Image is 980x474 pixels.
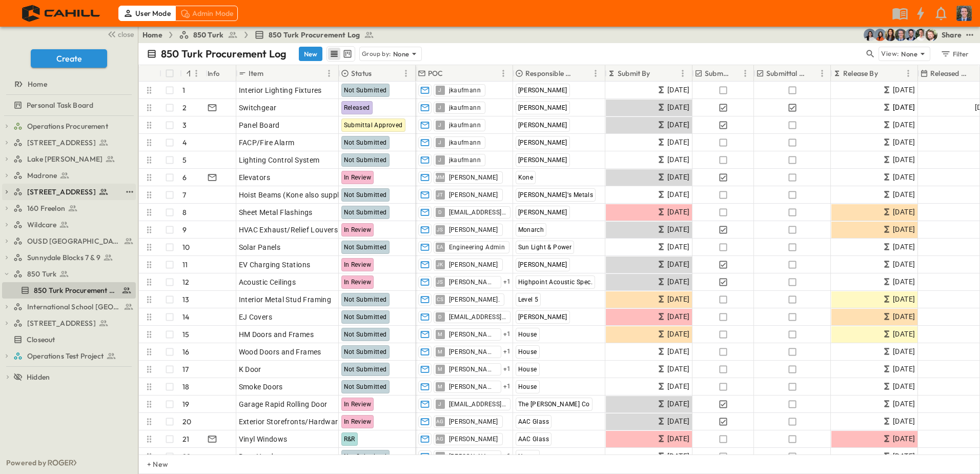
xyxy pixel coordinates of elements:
span: Not Submitted [344,191,387,199]
div: Share [942,30,962,40]
span: [PERSON_NAME] [518,87,567,94]
span: [DATE] [893,381,915,392]
span: JK [437,264,443,265]
span: Not Submitted [344,313,387,321]
span: [PERSON_NAME]'s Metals [518,191,594,199]
div: User Mode [118,6,175,21]
span: [DATE] [667,381,689,392]
a: OUSD [GEOGRAPHIC_DATA] [13,234,134,248]
span: Hoist Beams (Kone also supplies) [239,190,352,200]
span: [PERSON_NAME] [518,261,567,268]
p: None [393,49,410,59]
span: [DATE] [667,136,689,148]
div: Wildcaretest [2,216,136,233]
a: [STREET_ADDRESS] [13,135,134,150]
p: Responsible Contractor [525,68,576,78]
span: House [518,348,537,355]
div: Admin Mode [175,6,238,21]
span: Acoustic Ceilings [239,277,296,287]
span: EA [437,247,444,247]
span: Not Submitted [344,139,387,146]
span: House [518,453,537,460]
span: Switchgear [239,103,277,113]
span: [STREET_ADDRESS] [27,187,96,197]
span: Home [28,79,47,89]
span: [DATE] [893,311,915,323]
span: M [438,369,442,369]
div: Madronetest [2,167,136,184]
span: [DATE] [667,328,689,340]
span: [DATE] [893,259,915,270]
span: Not Submitted [344,244,387,251]
span: [DATE] [667,102,689,113]
span: Not Submitted [344,87,387,94]
span: [PERSON_NAME] [449,226,498,234]
button: Sort [445,68,457,79]
p: 18 [182,382,189,392]
a: 850 Turk [13,267,134,281]
span: [PERSON_NAME] [449,261,498,269]
span: AAC Glass [518,436,549,443]
span: [PERSON_NAME] [449,278,497,286]
div: 850 Turk Procurement Logtest [2,282,136,299]
span: [DATE] [667,450,689,462]
button: Sort [731,68,742,79]
a: Wildcare [13,218,134,232]
p: 7 [182,190,186,200]
span: In Review [344,418,372,425]
span: jkaufmann [449,139,481,147]
span: [PERSON_NAME][EMAIL_ADDRESS][DOMAIN_NAME] [449,452,497,461]
span: [EMAIL_ADDRESS][DOMAIN_NAME] [449,313,506,321]
a: 850 Turk Procurement Log [254,30,374,40]
p: 1 [182,85,185,95]
span: Interior Metal Stud Framing [239,294,332,305]
img: Daniel Esposito (desposito@cahill-sf.com) [925,29,937,41]
span: Elevators [239,172,271,183]
span: [PERSON_NAME] [518,104,567,111]
span: Not Submitted [344,331,387,338]
button: Filter [936,47,972,61]
p: Released Date [930,68,971,78]
span: [PERSON_NAME] [449,418,498,426]
span: [PERSON_NAME] [518,122,567,129]
div: Operations Test Projecttest [2,348,136,364]
span: + 1 [503,277,511,287]
button: Menu [323,67,335,80]
span: [PERSON_NAME] [449,435,498,443]
button: Menu [902,67,914,80]
span: [PERSON_NAME][EMAIL_ADDRESS][DOMAIN_NAME] [449,365,497,373]
span: Not Submitted [344,366,387,373]
div: Sunnydale Blocks 7 & 9test [2,249,136,266]
button: test [124,186,136,198]
p: 21 [182,434,189,444]
img: Casey Kasten (ckasten@cahill-sf.com) [905,29,917,41]
span: [EMAIL_ADDRESS][DOMAIN_NAME] [449,208,506,216]
span: [DATE] [893,328,915,340]
span: Engineering Admin [449,243,505,251]
span: In Review [344,174,372,181]
button: Menu [739,67,751,80]
span: Not Submitted [344,348,387,355]
span: [PERSON_NAME] [518,209,567,216]
span: [DATE] [667,224,689,235]
p: Submittal Approved? [766,68,806,78]
span: [PERSON_NAME] [518,139,567,146]
p: 2 [182,103,187,113]
img: Jared Salin (jsalin@cahill-sf.com) [894,29,907,41]
span: Closeout [27,334,55,345]
p: Release By [843,68,878,78]
span: [DATE] [893,136,915,148]
span: [DATE] [893,154,915,166]
p: 6 [182,172,187,183]
span: [DATE] [893,224,915,235]
span: [PERSON_NAME]. [449,295,500,304]
span: + 1 [503,451,511,462]
span: Not Submitted [344,383,387,390]
span: HM Doors and Frames [239,329,314,340]
span: Door Hardware [239,451,290,462]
